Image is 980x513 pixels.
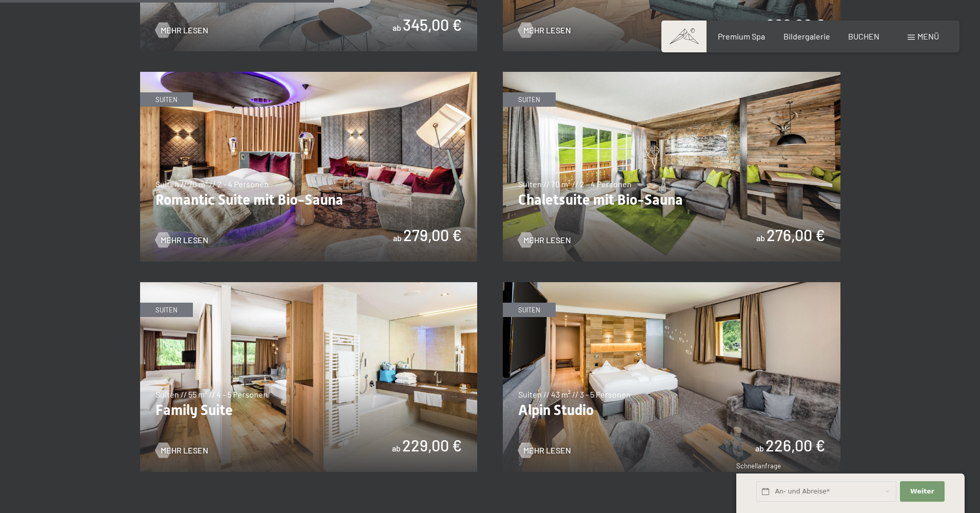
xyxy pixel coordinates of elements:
[503,72,840,262] img: Chaletsuite mit Bio-Sauna
[910,487,934,496] span: Weiter
[140,72,478,262] img: Romantic Suite mit Bio-Sauna
[518,445,571,456] a: Mehr Lesen
[503,282,840,472] img: Alpin Studio
[161,445,208,456] span: Mehr Lesen
[917,31,939,41] span: Menü
[155,445,208,456] a: Mehr Lesen
[783,31,830,41] a: Bildergalerie
[503,283,840,289] a: Alpin Studio
[718,31,765,41] a: Premium Spa
[848,31,879,41] a: BUCHEN
[140,72,478,78] a: Romantic Suite mit Bio-Sauna
[161,234,208,246] span: Mehr Lesen
[503,72,840,78] a: Chaletsuite mit Bio-Sauna
[523,25,571,36] span: Mehr Lesen
[140,282,478,472] img: Family Suite
[736,462,781,470] span: Schnellanfrage
[155,25,208,36] a: Mehr Lesen
[523,445,571,456] span: Mehr Lesen
[900,481,944,502] button: Weiter
[523,234,571,246] span: Mehr Lesen
[518,234,571,246] a: Mehr Lesen
[155,234,208,246] a: Mehr Lesen
[161,25,208,36] span: Mehr Lesen
[518,25,571,36] a: Mehr Lesen
[140,283,478,289] a: Family Suite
